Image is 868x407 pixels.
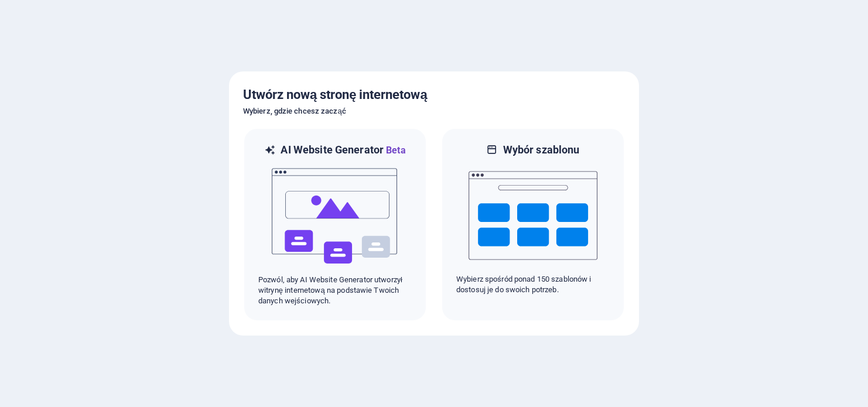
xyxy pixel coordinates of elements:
h5: Utwórz nową stronę internetową [243,85,625,104]
img: ai [271,158,399,275]
div: AI Website GeneratorBetaaiPozwól, aby AI Website Generator utworzył witrynę internetową na podsta... [243,128,427,322]
p: Pozwól, aby AI Website Generator utworzył witrynę internetową na podstawie Twoich danych wejściow... [258,275,412,306]
h6: AI Website Generator [281,143,405,158]
span: Beta [384,145,406,156]
div: Wybór szablonuWybierz spośród ponad 150 szablonów i dostosuj je do swoich potrzeb. [441,128,625,322]
p: Wybierz spośród ponad 150 szablonów i dostosuj je do swoich potrzeb. [456,274,610,295]
h6: Wybierz, gdzie chcesz zacząć [243,104,625,118]
h6: Wybór szablonu [503,143,580,157]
